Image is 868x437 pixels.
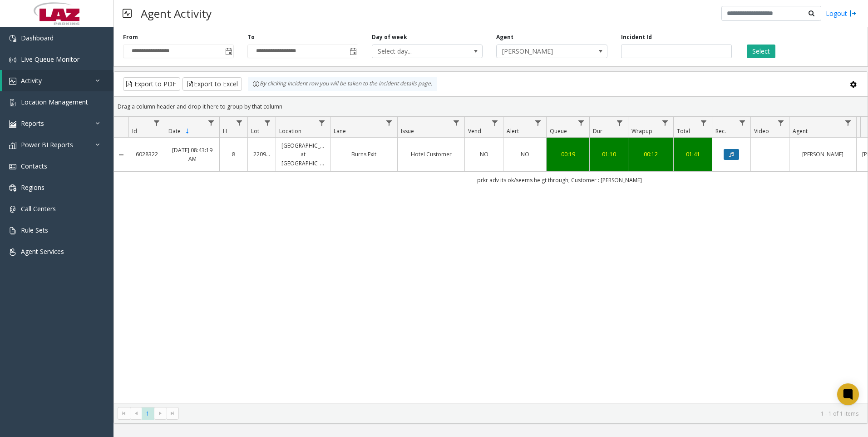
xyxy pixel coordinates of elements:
a: Activity [2,70,113,91]
span: Power BI Reports [21,140,73,149]
span: Toggle popup [348,45,358,58]
a: 8 [225,150,242,159]
span: NO [480,150,488,158]
img: infoIcon.svg [252,80,260,88]
img: 'icon' [9,99,16,106]
img: logout [849,9,857,18]
img: 'icon' [9,35,16,42]
a: 00:12 [634,150,668,159]
a: Total Filter Menu [698,117,710,129]
a: Alert Filter Menu [532,117,544,129]
label: From [123,33,138,41]
span: Select day... [372,45,460,58]
img: 'icon' [9,248,16,256]
a: H Filter Menu [233,117,246,129]
kendo-pager-info: 1 - 1 of 1 items [184,410,858,417]
span: Alert [507,127,519,135]
a: 6028322 [134,150,159,159]
label: To [247,33,255,41]
span: Call Centers [21,204,56,213]
span: H [223,127,227,135]
a: Wrapup Filter Menu [659,117,671,129]
a: 01:10 [595,150,622,159]
span: Issue [401,127,414,135]
span: Toggle popup [223,45,233,58]
a: 220903 [253,150,270,159]
span: Live Queue Monitor [21,55,79,64]
a: Dur Filter Menu [614,117,626,129]
h3: Agent Activity [136,2,216,25]
span: Id [132,127,137,135]
a: Lot Filter Menu [261,117,274,129]
span: Date [168,127,181,135]
label: Agent [496,33,513,41]
span: Agent [793,127,808,135]
a: Lane Filter Menu [383,117,395,129]
label: Incident Id [621,33,652,41]
div: By clicking Incident row you will be taken to the incident details page. [248,77,437,91]
button: Select [747,45,775,58]
span: Lot [251,127,259,135]
span: Rec. [715,127,726,135]
span: Contacts [21,162,47,170]
span: Wrapup [631,127,652,135]
a: [PERSON_NAME] [795,150,851,159]
span: Dur [593,127,602,135]
a: Location Filter Menu [316,117,328,129]
span: Regions [21,183,44,192]
span: Dashboard [21,34,54,42]
span: Vend [468,127,481,135]
a: Logout [826,9,857,18]
img: 'icon' [9,78,16,85]
a: [DATE] 08:43:19 AM [171,146,214,163]
img: 'icon' [9,163,16,170]
span: Page 1 [142,407,154,420]
div: Data table [114,117,868,403]
a: [GEOGRAPHIC_DATA] at [GEOGRAPHIC_DATA] [281,141,325,168]
div: Drag a column header and drop it here to group by that column [114,99,868,114]
a: 01:41 [679,150,706,159]
a: Video Filter Menu [775,117,787,129]
span: Lane [334,127,346,135]
img: pageIcon [123,2,132,25]
label: Day of week [372,33,407,41]
a: Queue Filter Menu [575,117,587,129]
img: 'icon' [9,227,16,234]
img: 'icon' [9,184,16,192]
span: Reports [21,119,44,128]
a: Issue Filter Menu [450,117,463,129]
span: Activity [21,76,42,85]
span: Queue [550,127,567,135]
a: NO [509,150,541,159]
span: Agent Services [21,247,64,256]
a: 00:19 [552,150,584,159]
a: Rec. Filter Menu [736,117,749,129]
a: Vend Filter Menu [489,117,501,129]
button: Export to PDF [123,77,180,91]
span: Location Management [21,98,88,106]
span: Rule Sets [21,226,48,234]
a: NO [470,150,498,159]
img: 'icon' [9,56,16,64]
a: Id Filter Menu [151,117,163,129]
span: Location [279,127,301,135]
a: Collapse Details [114,151,128,159]
a: Burns Exit [336,150,392,159]
span: [PERSON_NAME] [497,45,585,58]
img: 'icon' [9,142,16,149]
img: 'icon' [9,120,16,128]
button: Export to Excel [182,77,242,91]
span: Video [754,127,769,135]
span: Sortable [184,128,191,135]
a: Agent Filter Menu [842,117,854,129]
a: Date Filter Menu [205,117,217,129]
img: 'icon' [9,206,16,213]
a: Hotel Customer [403,150,459,159]
span: Total [677,127,690,135]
